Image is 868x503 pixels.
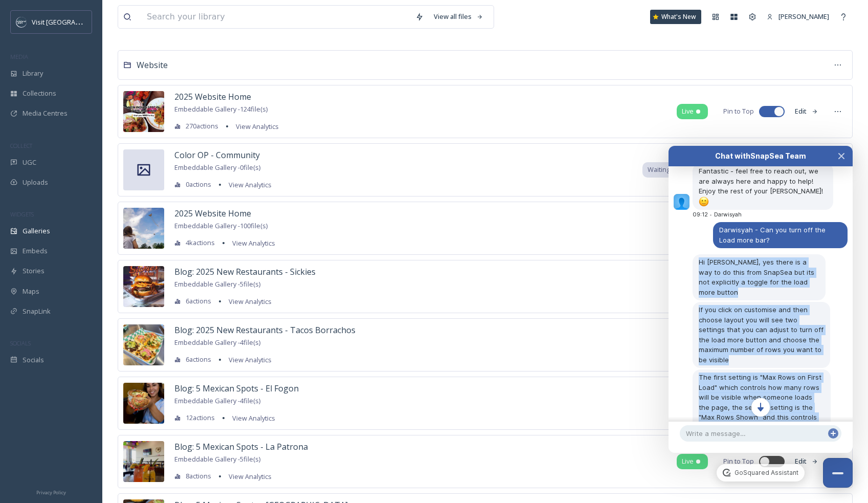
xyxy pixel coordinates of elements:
a: View Analytics [231,120,279,133]
span: View Analytics [229,472,272,481]
span: [PERSON_NAME] [778,12,829,21]
span: SnapLink [23,307,51,316]
span: Hi [PERSON_NAME], yes there is a way to do this from SnapSea but its not explicitly a toggle for ... [699,258,816,296]
span: Blog: 2025 New Restaurants - Sickies [174,266,316,277]
span: The first setting is "Max Rows on First Load" which controls how many rows will be visible when s... [699,373,824,441]
span: 2025 Website Home [174,91,251,102]
a: View Analytics [227,237,275,249]
img: f0ea7dab-fa37-4ffc-9452-40d6ed37c190.jpg [123,441,164,482]
span: Blog: 2025 New Restaurants - Tacos Borrachos [174,324,355,336]
img: 5f241ac0-2491-4368-b96f-b3e5c27196c2.jpg [123,266,164,307]
span: • [709,211,712,218]
input: Search your library [142,6,410,28]
a: GoSquared Assistant [717,464,804,482]
a: View Analytics [224,179,272,191]
span: Live [682,456,694,466]
span: Embeddable Gallery - 5 file(s) [174,279,260,289]
span: Uploads [23,178,48,187]
img: c3es6xdrejuflcaqpovn.png [16,17,27,27]
span: Embeddable Gallery - 4 file(s) [174,338,260,347]
span: Waiting for Events [648,165,703,174]
a: View Analytics [224,354,272,366]
span: 6 actions [186,355,211,364]
span: Embeddable Gallery - 4 file(s) [174,396,260,405]
span: If you click on customise and then choose layout you will see two settings that you can adjust to... [699,305,826,364]
img: :) [699,196,709,207]
span: UGC [23,158,36,167]
span: Pin to Top [723,456,754,466]
span: COLLECT [10,142,32,149]
span: Pin to Top [723,106,754,116]
span: Media Centres [23,108,68,118]
span: Privacy Policy [36,489,66,496]
span: View Analytics [236,122,279,131]
span: 2025 Website Home [174,208,251,219]
span: 8 actions [186,471,211,481]
span: View Analytics [229,297,272,306]
span: Collections [23,89,56,98]
img: 70f878e8-44ca-4033-9553-ff690896b398.jpg [123,324,164,365]
span: SOCIALS [10,339,31,347]
span: Galleries [23,226,50,236]
span: 12 actions [186,413,215,423]
span: Embeddable Gallery - 5 file(s) [174,454,260,464]
img: 0da49563-c2c2-49a0-948e-ed0ccb35d109.jpg [123,208,164,249]
span: MEDIA [10,53,28,60]
button: Close Chat [830,146,853,166]
a: View Analytics [224,295,272,308]
button: Close Chat [823,458,853,488]
span: Stories [23,266,44,276]
span: 270 actions [186,121,218,131]
span: Library [23,69,43,78]
div: 09:12 Darwisyah [693,211,748,218]
a: View Analytics [227,412,275,424]
span: 0 actions [186,180,211,189]
img: 7615155b-ecd1-4a66-8c72-486a6099f4b4.jpg [123,383,164,424]
span: Color OP - Community [174,149,260,161]
span: Embeddable Gallery - 124 file(s) [174,104,268,114]
div: Chat with SnapSea Team [687,151,834,161]
a: What's New [650,10,701,24]
span: Darwisyah - Can you turn off the Load more bar? [719,226,828,244]
span: Embeddable Gallery - 0 file(s) [174,163,260,172]
span: Embeds [23,246,48,256]
span: Blog: 5 Mexican Spots - El Fogon [174,383,299,394]
span: Embeddable Gallery - 100 file(s) [174,221,268,230]
span: 4k actions [186,238,215,248]
a: View Analytics [224,470,272,483]
span: View Analytics [229,180,272,189]
span: Website [137,59,168,71]
span: 6 actions [186,296,211,306]
span: View Analytics [229,355,272,364]
span: View Analytics [232,413,275,423]
button: Edit [790,451,824,471]
span: Maps [23,287,39,296]
span: Visit [GEOGRAPHIC_DATA] [32,17,111,27]
a: [PERSON_NAME] [762,7,834,27]
span: Socials [23,355,44,365]
img: ffb30c90-99ac-4499-b94d-71e3efbbb371.jpg [123,91,164,132]
span: Live [682,106,694,116]
a: Privacy Policy [36,486,66,498]
img: f06b7b10aa0fcbe72daa377b86b7a815 [674,194,690,210]
a: View all files [429,7,488,27]
button: Edit [790,101,824,121]
span: Blog: 5 Mexican Spots - La Patrona [174,441,308,452]
span: WIDGETS [10,210,34,218]
span: Fantastic - feel free to reach out, we are always here and happy to help! Enjoy the rest of your ... [699,167,823,205]
span: View Analytics [232,238,275,248]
